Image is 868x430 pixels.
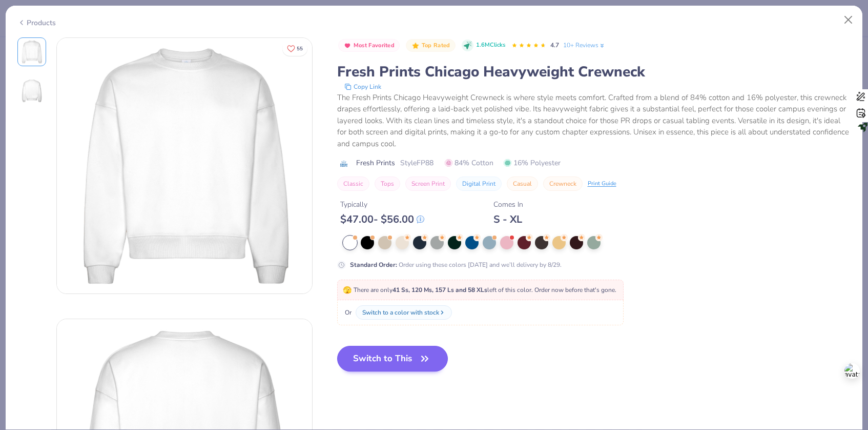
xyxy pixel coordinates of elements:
div: 4.7 Stars [511,37,546,54]
div: Order using these colors [DATE] and we’ll delivery by 8/29. [350,260,562,269]
div: $ 47.00 - $ 56.00 [340,213,424,226]
div: Fresh Prints Chicago Heavyweight Crewneck [337,62,851,82]
button: Switch to a color with stock [356,305,452,320]
span: Or [343,308,352,317]
span: 84% Cotton [445,158,493,168]
span: 🫣 [343,285,352,295]
span: 16% Polyester [504,158,561,168]
span: There are only left of this color. Order now before that's gone. [343,286,616,294]
div: Comes In [493,199,523,210]
div: Products [17,17,56,28]
span: Fresh Prints [356,158,395,168]
button: copy to clipboard [341,82,384,92]
button: Close [839,10,858,30]
span: Top Rated [422,43,450,48]
span: Most Favorited [354,43,395,48]
div: Typically [340,199,424,210]
img: Top Rated sort [411,42,420,50]
strong: Standard Order : [350,261,397,269]
span: Style FP88 [400,158,433,168]
img: brand logo [337,160,351,168]
img: Back [19,79,44,103]
img: Front [19,40,44,64]
button: Crewneck [543,177,583,191]
div: Print Guide [588,180,616,188]
button: Tops [375,177,400,191]
div: Switch to a color with stock [362,308,439,317]
span: 1.6M Clicks [476,41,505,50]
button: Switch to This [337,346,448,372]
button: Badge Button [406,39,455,52]
span: 4.7 [550,41,559,49]
div: The Fresh Prints Chicago Heavyweight Crewneck is where style meets comfort. Crafted from a blend ... [337,92,851,150]
img: Front [57,38,312,294]
button: Digital Print [456,177,502,191]
span: 55 [297,46,303,51]
button: Casual [507,177,538,191]
strong: 41 Ss, 120 Ms, 157 Ls and 58 XLs [392,286,487,294]
img: Most Favorited sort [343,42,352,50]
div: S - XL [493,213,523,226]
button: Classic [337,177,369,191]
button: Screen Print [405,177,451,191]
button: Like [282,41,307,56]
button: Badge Button [338,39,400,52]
a: 10+ Reviews [563,41,606,50]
